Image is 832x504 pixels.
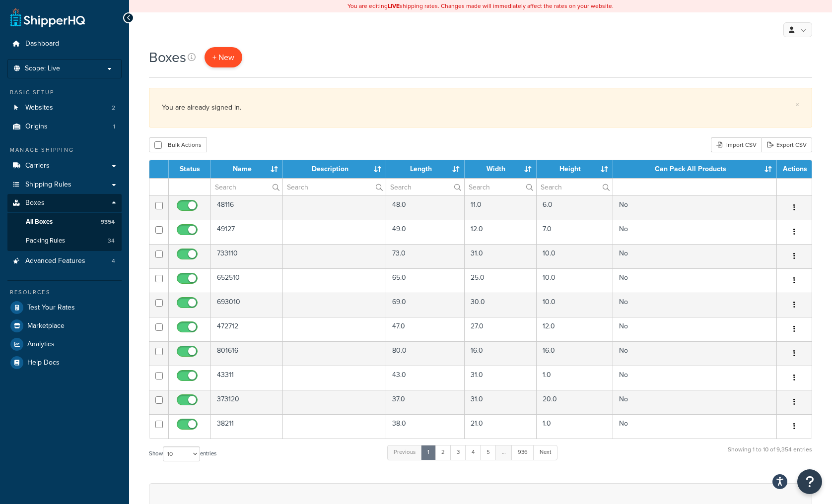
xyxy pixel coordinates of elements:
a: Test Your Rates [7,299,122,316]
td: 16.0 [537,341,614,366]
td: 49.0 [386,220,465,244]
li: Packing Rules [7,232,122,250]
select: Showentries [163,446,200,461]
h1: Boxes [149,48,186,67]
a: 4 [465,445,481,460]
span: Analytics [27,340,55,349]
th: Height : activate to sort column ascending [537,160,614,178]
td: 7.0 [537,220,614,244]
th: Can Pack All Products : activate to sort column ascending [613,160,777,178]
div: Resources [7,288,122,297]
td: 10.0 [537,268,614,293]
a: Export CSV [762,137,812,152]
span: Dashboard [25,40,59,48]
span: Advanced Features [25,257,85,265]
div: Showing 1 to 10 of 9,354 entries [728,444,812,465]
td: No [613,317,777,341]
td: 12.0 [537,317,614,341]
div: Manage Shipping [7,146,122,154]
span: Carriers [25,162,50,170]
span: Shipping Rules [25,181,71,189]
a: 1 [421,445,436,460]
a: 936 [511,445,534,460]
td: 47.0 [386,317,465,341]
td: No [613,341,777,366]
span: 9354 [101,218,115,226]
a: 5 [480,445,496,460]
td: No [613,244,777,268]
td: 43311 [211,366,283,390]
td: 12.0 [465,220,537,244]
a: Packing Rules 34 [7,232,122,250]
td: 48.0 [386,195,465,220]
th: Name : activate to sort column ascending [211,160,283,178]
td: 31.0 [465,390,537,414]
span: Test Your Rates [27,304,75,312]
td: 31.0 [465,244,537,268]
div: Import CSV [711,137,762,152]
td: 38211 [211,414,283,439]
span: Origins [25,123,48,131]
span: Scope: Live [25,64,60,73]
th: Width : activate to sort column ascending [465,160,537,178]
td: 10.0 [537,293,614,317]
a: + New [205,47,242,67]
th: Length : activate to sort column ascending [386,160,465,178]
span: Packing Rules [26,237,65,245]
input: Search [283,179,386,195]
a: × [795,101,799,109]
td: 31.0 [465,366,537,390]
span: Help Docs [27,359,60,367]
a: 2 [435,445,451,460]
span: Marketplace [27,322,65,330]
td: 49127 [211,220,283,244]
td: 733110 [211,244,283,268]
td: No [613,220,777,244]
span: All Boxes [26,218,53,226]
span: + New [212,52,234,63]
td: 30.0 [465,293,537,317]
a: … [495,445,512,460]
td: No [613,195,777,220]
input: Search [386,179,464,195]
a: Analytics [7,335,122,353]
input: Search [465,179,536,195]
td: No [613,268,777,293]
td: No [613,293,777,317]
th: Actions [777,160,812,178]
td: No [613,366,777,390]
td: 37.0 [386,390,465,414]
a: Shipping Rules [7,176,122,194]
a: Boxes [7,194,122,212]
div: Basic Setup [7,88,122,97]
td: 10.0 [537,244,614,268]
a: Next [533,445,557,460]
a: All Boxes 9354 [7,213,122,231]
td: 1.0 [537,366,614,390]
span: 4 [112,257,115,265]
li: Help Docs [7,354,122,372]
a: 3 [450,445,466,460]
a: Advanced Features 4 [7,252,122,270]
td: 73.0 [386,244,465,268]
td: 69.0 [386,293,465,317]
th: Description : activate to sort column ascending [283,160,386,178]
td: 801616 [211,341,283,366]
div: You are already signed in. [162,101,799,115]
td: 25.0 [465,268,537,293]
td: 27.0 [465,317,537,341]
td: 693010 [211,293,283,317]
li: Websites [7,99,122,117]
td: 373120 [211,390,283,414]
td: 11.0 [465,195,537,220]
input: Search [211,179,282,195]
button: Open Resource Center [797,469,822,494]
td: No [613,390,777,414]
td: 472712 [211,317,283,341]
td: No [613,414,777,439]
span: 1 [113,123,115,131]
td: 20.0 [537,390,614,414]
a: Origins 1 [7,118,122,136]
